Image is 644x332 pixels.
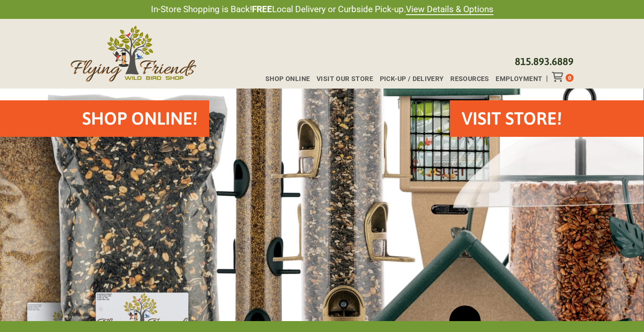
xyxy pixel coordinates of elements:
[70,26,196,82] img: Flying Friends Wild Bird Shop Logo
[406,4,493,15] a: View Details & Options
[496,76,542,82] span: Employment
[82,106,197,131] h2: Shop Online!
[515,56,574,67] a: 815.893.6889
[259,76,310,82] a: Shop Online
[380,76,444,82] span: Pick-up / Delivery
[568,75,571,81] span: 0
[317,76,373,82] span: Visit Our Store
[462,106,562,131] h2: VISIT STORE!
[265,76,310,82] span: Shop Online
[450,76,489,82] span: Resources
[151,3,493,16] span: In-Store Shopping is Back! Local Delivery or Curbside Pick-up.
[552,72,566,82] div: Toggle Off Canvas Content
[252,4,272,14] strong: FREE
[373,76,444,82] a: Pick-up / Delivery
[489,76,542,82] a: Employment
[444,76,489,82] a: Resources
[310,76,373,82] a: Visit Our Store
